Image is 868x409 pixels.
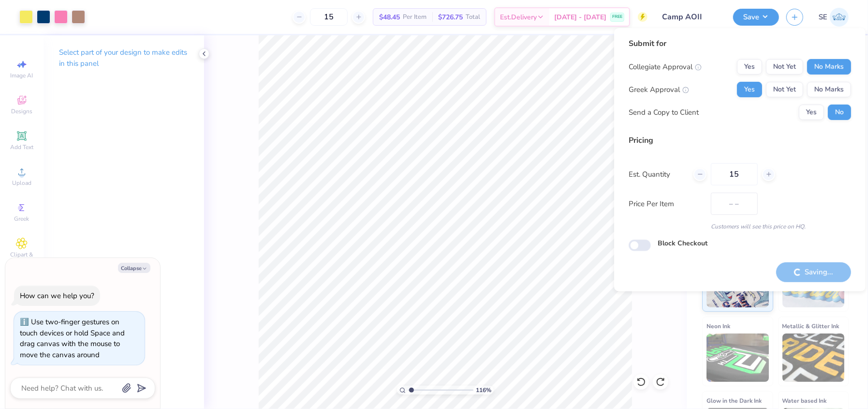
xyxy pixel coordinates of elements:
[766,82,803,97] button: Not Yet
[828,105,851,120] button: No
[15,215,29,223] span: Greek
[20,291,94,301] div: How can we help you?
[819,12,827,23] span: SE
[629,135,851,146] div: Pricing
[612,14,622,20] span: FREE
[830,8,849,27] img: Shirley Evaleen B
[629,169,686,180] label: Est. Quantity
[59,47,189,69] p: Select part of your design to make edits in this panel
[20,317,125,360] div: Use two-finger gestures on touch devices or hold Space and drag canvas with the mouse to move the...
[733,9,779,26] button: Save
[118,263,150,273] button: Collapse
[807,59,851,75] button: No Marks
[466,12,480,22] span: Total
[500,12,537,22] span: Est. Delivery
[438,12,463,22] span: $726.75
[799,105,824,120] button: Yes
[706,321,730,331] span: Neon Ink
[807,82,851,97] button: No Marks
[711,163,758,185] input: – –
[310,8,348,26] input: – –
[11,72,33,79] span: Image AI
[554,12,606,22] span: [DATE] - [DATE]
[629,84,689,95] div: Greek Approval
[658,238,707,248] label: Block Checkout
[11,107,32,115] span: Designs
[476,386,491,394] span: 116 %
[629,61,702,73] div: Collegiate Approval
[629,198,704,210] label: Price Per Item
[737,82,762,97] button: Yes
[629,38,851,49] div: Submit for
[706,395,762,406] span: Glow in the Dark Ink
[12,179,31,187] span: Upload
[655,7,726,27] input: Untitled Design
[706,333,769,382] img: Neon Ink
[10,143,33,151] span: Add Text
[629,222,851,231] div: Customers will see this price on HQ.
[782,333,845,382] img: Metallic & Glitter Ink
[5,251,39,266] span: Clipart & logos
[403,12,427,22] span: Per Item
[379,12,400,22] span: $48.45
[737,59,762,75] button: Yes
[766,59,803,75] button: Not Yet
[629,107,699,118] div: Send a Copy to Client
[819,8,849,27] a: SE
[782,321,839,331] span: Metallic & Glitter Ink
[782,395,827,406] span: Water based Ink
